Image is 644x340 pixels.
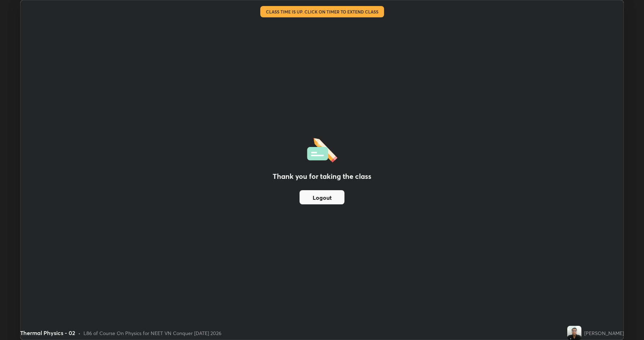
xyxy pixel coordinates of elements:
[20,329,75,337] div: Thermal Physics - 02
[567,326,581,340] img: 3a9ab79b4cc04692bc079d89d7471859.jpg
[307,136,337,163] img: offlineFeedback.1438e8b3.svg
[273,171,371,182] h2: Thank you for taking the class
[83,329,221,337] div: L86 of Course On Physics for NEET VN Conquer [DATE] 2026
[78,329,81,337] div: •
[584,329,624,337] div: [PERSON_NAME]
[300,190,344,204] button: Logout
